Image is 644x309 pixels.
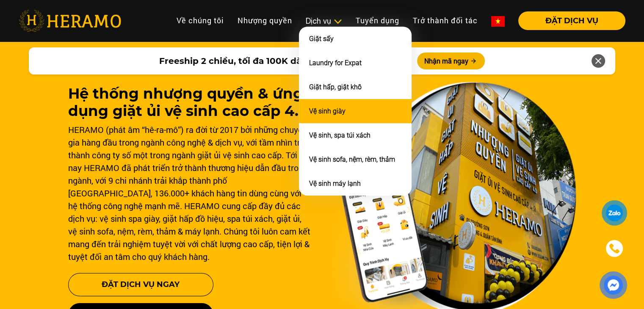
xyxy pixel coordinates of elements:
a: Vệ sinh, spa túi xách [309,131,370,139]
img: phone-icon [609,243,620,254]
button: Nhận mã ngay [417,52,485,69]
img: subToggleIcon [333,17,342,26]
img: vn-flag.png [491,16,505,27]
button: ĐẶT DỊCH VỤ [518,11,625,30]
a: Về chúng tôi [170,11,231,30]
a: phone-icon [603,237,626,260]
a: Laundry for Expat [309,59,362,67]
a: Vệ sinh máy lạnh [309,179,361,188]
button: Đặt Dịch Vụ Ngay [68,273,213,296]
div: Dịch vụ [306,15,342,27]
a: Tuyển dụng [349,11,406,30]
a: Trở thành đối tác [406,11,484,30]
h1: Hệ thống nhượng quyền & ứng dụng giặt ủi vệ sinh cao cấp 4.0 [68,85,312,120]
a: Vệ sinh giày [309,107,345,115]
span: Freeship 2 chiều, tối đa 100K dành cho khách hàng mới [159,55,407,67]
a: Giặt hấp, giặt khô [309,83,362,91]
a: Nhượng quyền [231,11,299,30]
a: Giặt sấy [309,35,334,43]
div: HERAMO (phát âm “hê-ra-mô”) ra đời từ 2017 bởi những chuyên gia hàng đầu trong ngành công nghệ & ... [68,123,312,263]
a: ĐẶT DỊCH VỤ [511,17,625,25]
a: Vệ sinh sofa, nệm, rèm, thảm [309,155,395,163]
img: heramo-logo.png [19,10,121,32]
